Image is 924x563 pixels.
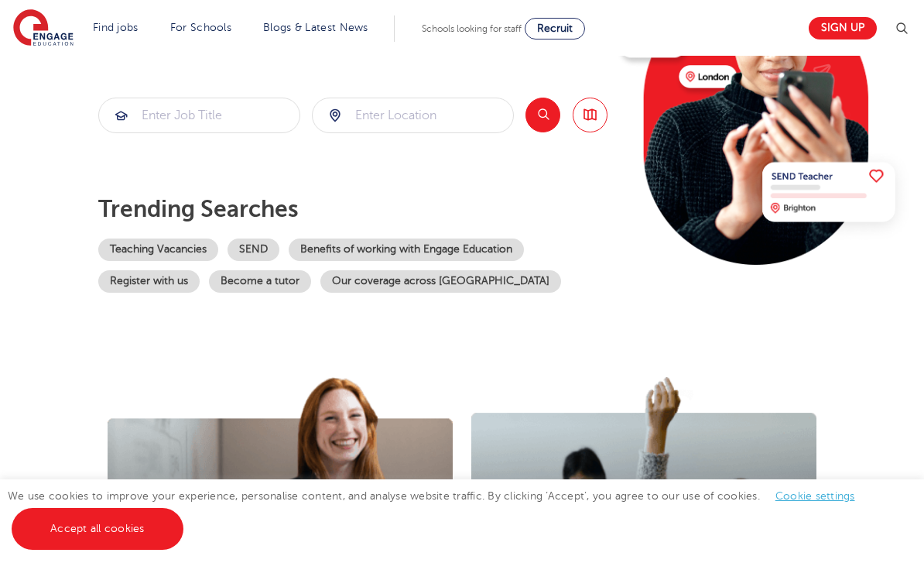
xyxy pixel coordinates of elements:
a: Our coverage across [GEOGRAPHIC_DATA] [320,270,561,293]
a: Accept all cookies [12,508,183,550]
a: Recruit [525,18,585,39]
img: Engage Education [13,9,74,48]
div: Submit [312,98,514,133]
input: Submit [99,98,299,132]
a: Cookie settings [775,490,855,502]
a: For Schools [170,22,231,33]
a: Find jobs [93,22,139,33]
a: Become a tutor [209,270,311,293]
span: We use cookies to improve your experience, personalise content, and analyse website traffic. By c... [8,490,871,534]
span: Schools looking for staff [422,23,522,34]
a: Blogs & Latest News [263,22,368,33]
a: Benefits of working with Engage Education [289,239,524,261]
input: Submit [313,98,513,132]
a: Sign up [809,17,877,39]
button: Search [525,98,560,132]
span: Recruit [537,22,573,34]
div: Submit [98,98,300,133]
a: SEND [228,239,279,261]
a: Teaching Vacancies [98,239,218,261]
a: Register with us [98,270,200,293]
p: Trending searches [98,195,607,223]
